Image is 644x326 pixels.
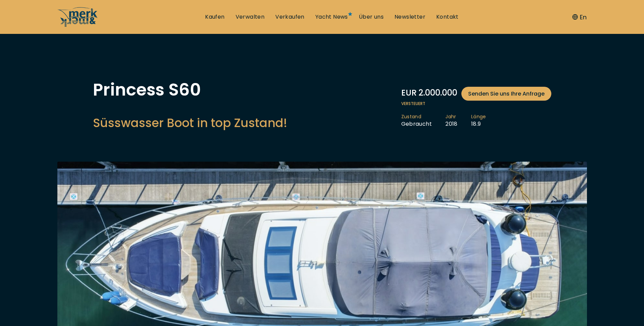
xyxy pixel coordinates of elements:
a: Newsletter [394,13,425,21]
a: Kaufen [205,13,224,21]
a: Kontakt [436,13,459,21]
li: 18.9 [471,114,500,128]
a: Yacht News [315,13,348,21]
a: Senden Sie uns Ihre Anfrage [461,87,551,101]
span: Senden Sie uns Ihre Anfrage [468,89,545,98]
a: Über uns [359,13,384,21]
li: 2018 [445,114,471,128]
h1: Princess S60 [93,81,287,98]
h2: Süsswasser Boot in top Zustand! [93,115,287,131]
a: Verwalten [236,13,265,21]
span: Zustand [401,114,432,120]
li: Gebraucht [401,114,446,128]
button: En [572,13,587,22]
span: Länge [471,114,486,120]
span: Versteuert [401,101,551,107]
span: Jahr [445,114,458,120]
div: EUR 2.000.000 [401,87,551,101]
a: Verkaufen [275,13,305,21]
